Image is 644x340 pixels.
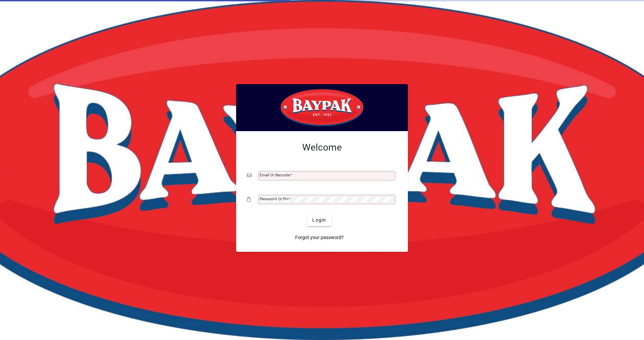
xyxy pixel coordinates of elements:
h2: Welcome [247,142,397,153]
button: Login [307,214,331,226]
mat-label: Password or Pin [260,196,288,201]
a: Forgot your password? [292,232,346,244]
span: Forgot your password? [295,234,344,241]
span: Login [312,217,326,224]
mat-label: Email or Barcode [260,173,290,177]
